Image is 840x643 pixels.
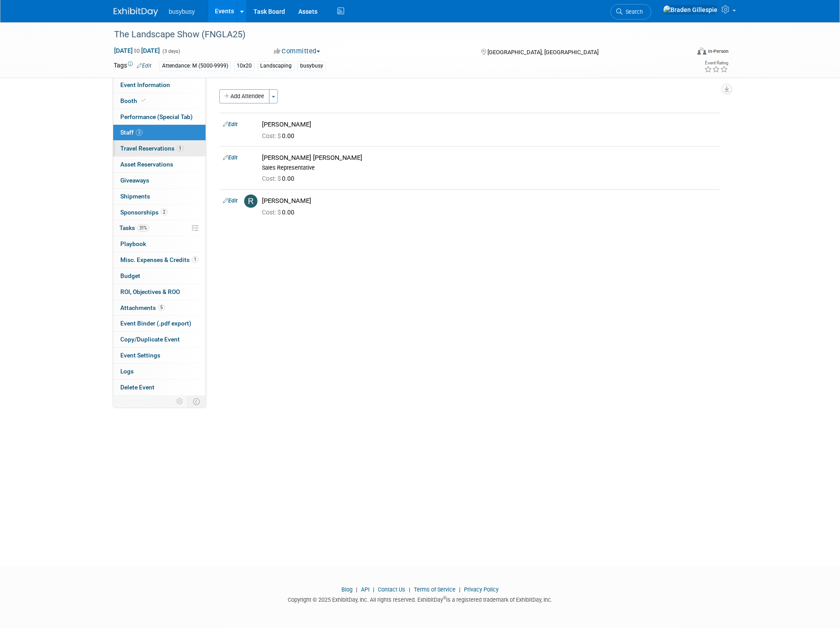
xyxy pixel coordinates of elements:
img: Format-Inperson.png [697,48,706,55]
span: Cost: $ [262,209,282,216]
a: Travel Reservations1 [113,141,206,156]
span: 31% [137,225,149,231]
span: Delete Event [120,384,155,391]
span: (3 days) [162,48,180,54]
span: Cost: $ [262,175,282,182]
a: Edit [137,63,151,69]
a: Performance (Special Tab) [113,109,206,125]
span: | [457,586,463,593]
span: | [354,586,360,593]
sup: ® [443,595,446,600]
a: Asset Reservations [113,157,206,172]
span: Sponsorships [120,209,167,216]
a: Event Information [113,77,206,93]
img: ExhibitDay [114,8,158,16]
span: [GEOGRAPHIC_DATA], [GEOGRAPHIC_DATA] [487,49,598,56]
a: Booth [113,93,206,109]
a: Tasks31% [113,220,206,236]
div: The Landscape Show (FNGLA25) [111,27,676,43]
a: Terms of Service [414,586,456,593]
div: [PERSON_NAME] [262,120,716,129]
div: Event Format [637,46,729,60]
span: Search [622,8,643,15]
span: Travel Reservations [120,145,183,152]
td: Personalize Event Tab Strip [172,396,188,407]
a: Sponsorships2 [113,205,206,220]
span: Playbook [120,240,146,247]
span: Booth [120,97,147,104]
span: Event Binder (.pdf export) [120,320,191,327]
span: Misc. Expenses & Credits [120,256,198,263]
a: Budget [113,268,206,284]
span: to [133,47,141,54]
a: Event Settings [113,348,206,363]
a: Logs [113,364,206,379]
a: Privacy Policy [464,586,499,593]
a: Shipments [113,189,206,204]
span: 3 [136,129,143,136]
div: Sales Representative [262,164,716,171]
a: Edit [223,198,238,204]
td: Tags [114,61,151,71]
span: 0.00 [262,209,298,216]
span: Staff [120,129,143,136]
button: Add Attendee [219,89,269,103]
a: Delete Event [113,380,206,395]
a: Search [610,4,651,20]
span: 1 [192,256,198,263]
span: Performance (Special Tab) [120,113,193,120]
span: Cost: $ [262,132,282,139]
img: Braden Gillespie [663,5,718,15]
span: 5 [158,304,165,311]
span: Event Settings [120,352,160,359]
div: Landscaping [258,61,294,71]
a: Contact Us [378,586,405,593]
a: Edit [223,155,238,161]
a: API [361,586,369,593]
span: [DATE] [DATE] [114,47,160,55]
div: busybusy [297,61,326,71]
img: R.jpg [244,194,258,208]
div: Event Rating [704,61,728,65]
span: 1 [177,145,183,152]
a: Attachments5 [113,300,206,316]
a: Edit [223,121,238,127]
span: | [407,586,412,593]
a: ROI, Objectives & ROO [113,284,206,300]
span: Logs [120,368,134,375]
span: 2 [161,209,167,215]
span: Budget [120,272,140,279]
a: Staff3 [113,125,206,140]
span: busybusy [169,8,195,15]
span: Attachments [120,304,165,311]
span: Asset Reservations [120,161,173,168]
div: [PERSON_NAME] [262,197,716,205]
span: 0.00 [262,175,298,182]
div: [PERSON_NAME] [PERSON_NAME] [262,154,716,162]
span: Tasks [119,224,149,231]
a: Playbook [113,236,206,252]
div: 10x20 [234,61,254,71]
a: Misc. Expenses & Credits1 [113,252,206,268]
span: ROI, Objectives & ROO [120,288,180,295]
button: Committed [271,47,324,56]
span: | [371,586,376,593]
div: Attendance: M (5000-9999) [159,61,231,71]
span: Shipments [120,193,150,200]
a: Blog [341,586,353,593]
span: 0.00 [262,132,298,139]
a: Copy/Duplicate Event [113,332,206,347]
span: Giveaways [120,177,149,184]
div: In-Person [708,48,729,55]
span: Event Information [120,81,170,88]
span: Copy/Duplicate Event [120,336,180,343]
i: Booth reservation complete [141,98,146,103]
a: Event Binder (.pdf export) [113,316,206,331]
a: Giveaways [113,173,206,188]
td: Toggle Event Tabs [188,396,206,407]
